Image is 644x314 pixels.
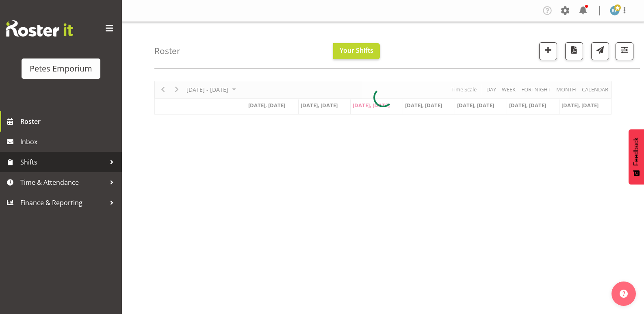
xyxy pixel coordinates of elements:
[20,176,106,188] span: Time & Attendance
[20,156,106,168] span: Shifts
[30,63,92,75] div: Petes Emporium
[20,115,118,128] span: Roster
[610,6,620,15] img: reina-puketapu721.jpg
[591,42,609,60] button: Send a list of all shifts for the selected filtered period to all rostered employees.
[565,42,583,60] button: Download a PDF of the roster according to the set date range.
[20,136,118,148] span: Inbox
[633,137,640,166] span: Feedback
[539,42,557,60] button: Add a new shift
[620,290,628,298] img: help-xxl-2.png
[154,46,180,56] h4: Roster
[333,43,380,59] button: Your Shifts
[616,42,633,60] button: Filter Shifts
[340,46,373,55] span: Your Shifts
[20,197,106,209] span: Finance & Reporting
[629,129,644,184] button: Feedback - Show survey
[6,20,73,37] img: Rosterit website logo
